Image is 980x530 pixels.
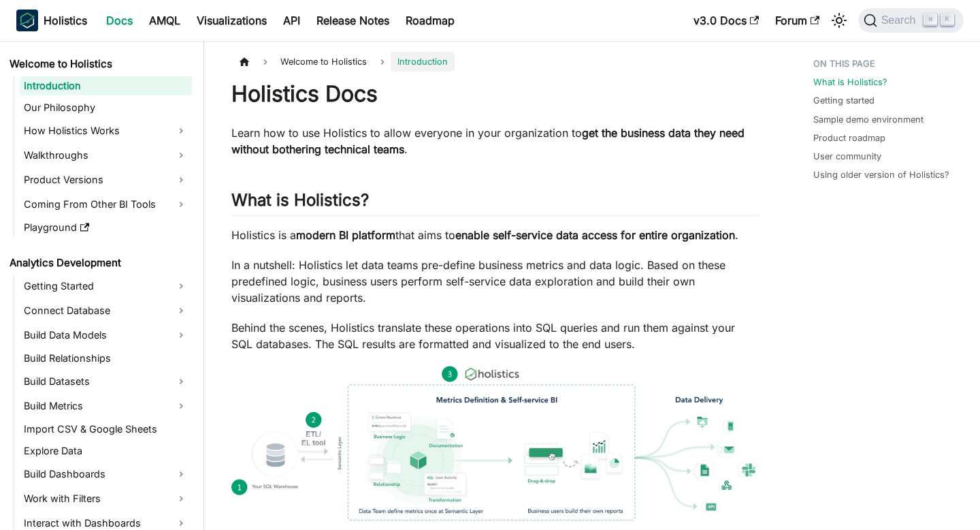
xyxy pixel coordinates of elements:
[877,14,924,27] span: Search
[20,488,192,510] a: Work with Filters
[231,227,759,243] p: Holistics is a that aims to .
[455,228,735,242] strong: enable self-service data access for entire organization
[813,113,924,126] a: Sample demo environment
[813,94,875,107] a: Getting started
[16,10,87,31] a: HolisticsHolistics
[924,14,937,26] kbd: ⌘
[20,169,192,191] a: Product Versions
[941,14,954,26] kbd: K
[231,257,759,306] p: In a nutshell: Holistics let data teams pre-define business metrics and data logic. Based on thes...
[44,12,87,29] b: Holistics
[189,10,275,31] a: Visualizations
[231,52,257,72] a: Home page
[141,10,189,31] a: AMQL
[296,228,395,242] strong: modern BI platform
[20,120,192,142] a: How Holistics Works
[20,275,192,297] a: Getting Started
[20,420,192,439] a: Import CSV & Google Sheets
[16,10,38,31] img: Holistics
[397,10,463,31] a: Roadmap
[813,150,881,163] a: User community
[20,395,192,417] a: Build Metrics
[767,10,828,31] a: Forum
[20,371,192,392] a: Build Datasets
[391,52,455,72] span: Introduction
[20,193,192,215] a: Coming From Other BI Tools
[20,300,192,322] a: Connect Database
[20,441,192,461] a: Explore Data
[20,349,192,368] a: Build Relationships
[231,319,759,352] p: Behind the scenes, Holistics translate these operations into SQL queries and run them against you...
[828,10,850,31] button: Switch between dark and light mode (currently light mode)
[20,324,192,346] a: Build Data Models
[231,125,759,157] p: Learn how to use Holistics to allow everyone in your organization to .
[20,144,192,166] a: Walkthroughs
[308,10,397,31] a: Release Notes
[231,190,759,216] h2: What is Holistics?
[813,131,885,144] a: Product roadmap
[98,10,141,31] a: Docs
[5,253,192,272] a: Analytics Development
[813,76,887,89] a: What is Holistics?
[20,98,192,117] a: Our Philosophy
[274,52,374,72] span: Welcome to Holistics
[231,366,759,520] img: How Holistics fits in your Data Stack
[858,8,964,33] button: Search (Command+K)
[5,54,192,74] a: Welcome to Holistics
[231,52,759,72] nav: Breadcrumbs
[685,10,767,31] a: v3.0 Docs
[813,168,949,181] a: Using older version of Holistics?
[20,218,192,237] a: Playground
[20,463,192,485] a: Build Dashboards
[231,80,759,108] h1: Holistics Docs
[20,76,192,95] a: Introduction
[275,10,308,31] a: API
